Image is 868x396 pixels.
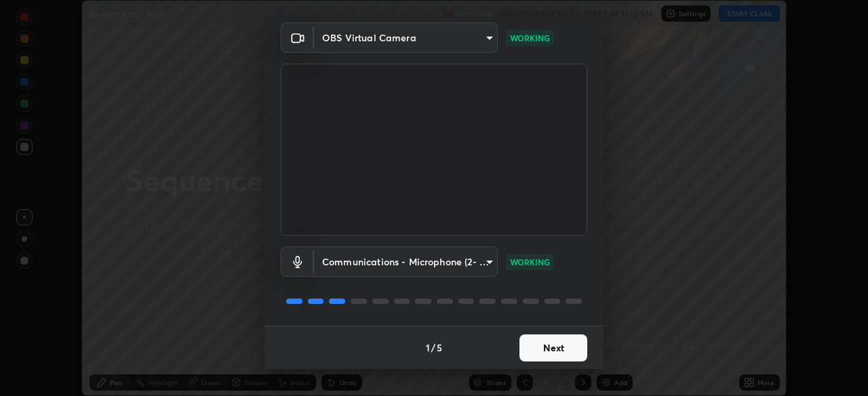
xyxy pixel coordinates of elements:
h4: / [431,340,435,355]
button: Next [519,334,587,361]
h4: 1 [426,340,430,355]
div: OBS Virtual Camera [314,22,498,53]
p: WORKING [510,32,550,44]
div: OBS Virtual Camera [314,246,498,277]
p: WORKING [510,256,550,268]
h4: 5 [437,340,442,355]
